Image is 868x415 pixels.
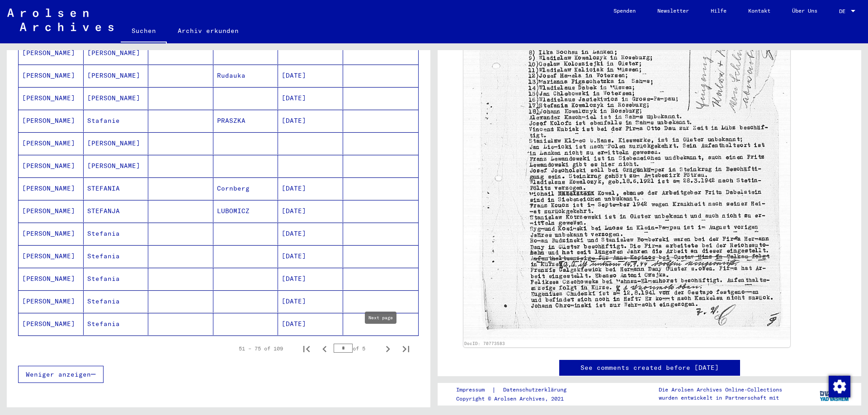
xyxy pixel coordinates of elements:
[334,344,379,353] div: of 5
[239,345,283,353] div: 51 – 75 of 109
[839,8,849,14] span: DE
[19,313,84,335] mat-cell: [PERSON_NAME]
[84,42,149,64] mat-cell: [PERSON_NAME]
[659,394,782,402] p: wurden entwickelt in Partnerschaft mit
[84,290,149,312] mat-cell: Stefania
[829,376,850,397] img: Zustimmung ändern
[19,155,84,177] mat-cell: [PERSON_NAME]
[19,87,84,109] mat-cell: [PERSON_NAME]
[84,200,149,222] mat-cell: STEFANJA
[84,177,149,200] mat-cell: STEFANIA
[213,65,278,87] mat-cell: Rudauka
[397,340,415,358] button: Last page
[278,110,343,132] mat-cell: [DATE]
[84,87,149,109] mat-cell: [PERSON_NAME]
[19,200,84,222] mat-cell: [PERSON_NAME]
[278,177,343,200] mat-cell: [DATE]
[19,110,84,132] mat-cell: [PERSON_NAME]
[84,110,149,132] mat-cell: Stafanie
[213,177,278,200] mat-cell: Cornberg
[278,290,343,312] mat-cell: [DATE]
[659,386,782,394] p: Die Arolsen Archives Online-Collections
[456,385,577,395] div: |
[7,9,113,31] img: Arolsen_neg.svg
[278,245,343,267] mat-cell: [DATE]
[278,268,343,290] mat-cell: [DATE]
[213,110,278,132] mat-cell: PRASZKA
[278,313,343,335] mat-cell: [DATE]
[84,155,149,177] mat-cell: [PERSON_NAME]
[121,20,167,43] a: Suchen
[456,395,577,403] p: Copyright © Arolsen Archives, 2021
[316,340,334,358] button: Previous page
[297,340,316,358] button: First page
[84,313,149,335] mat-cell: Stefania
[19,268,84,290] mat-cell: [PERSON_NAME]
[278,65,343,87] mat-cell: [DATE]
[278,87,343,109] mat-cell: [DATE]
[464,341,505,346] a: DocID: 70773583
[379,340,397,358] button: Next page
[19,290,84,312] mat-cell: [PERSON_NAME]
[818,382,852,405] img: yv_logo.png
[18,366,104,383] button: Weniger anzeigen
[19,223,84,245] mat-cell: [PERSON_NAME]
[496,385,577,395] a: Datenschutzerklärung
[167,20,250,42] a: Archiv erkunden
[84,245,149,267] mat-cell: Stefania
[84,65,149,87] mat-cell: [PERSON_NAME]
[456,385,492,395] a: Impressum
[580,363,719,373] a: See comments created before [DATE]
[26,370,91,378] span: Weniger anzeigen
[278,200,343,222] mat-cell: [DATE]
[84,268,149,290] mat-cell: Stefania
[84,223,149,245] mat-cell: Stefania
[19,42,84,64] mat-cell: [PERSON_NAME]
[278,223,343,245] mat-cell: [DATE]
[84,132,149,154] mat-cell: [PERSON_NAME]
[213,200,278,222] mat-cell: LUBOMICZ
[19,132,84,154] mat-cell: [PERSON_NAME]
[19,177,84,200] mat-cell: [PERSON_NAME]
[19,245,84,267] mat-cell: [PERSON_NAME]
[19,65,84,87] mat-cell: [PERSON_NAME]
